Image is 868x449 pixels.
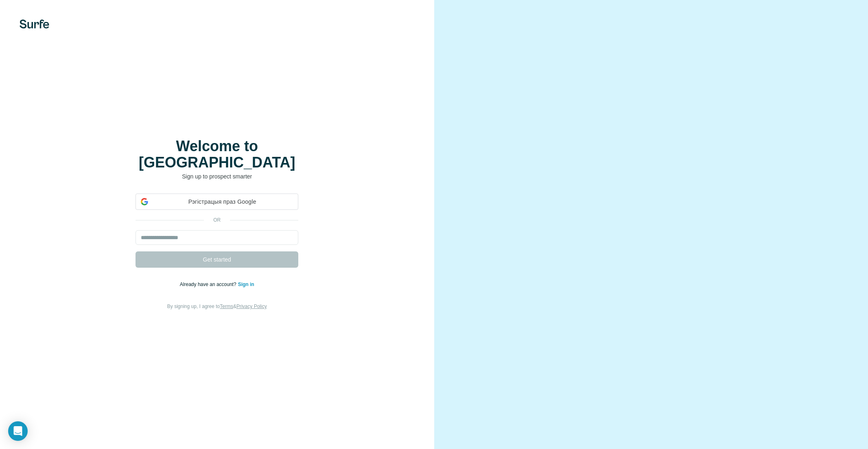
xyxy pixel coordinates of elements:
[151,198,293,206] span: Рэгістрацыя праз Google
[220,304,233,309] a: Terms
[20,20,49,29] img: Surfe's logo
[136,194,298,210] div: Рэгістрацыя праз Google
[236,304,267,309] a: Privacy Policy
[204,216,230,224] p: or
[180,282,238,287] span: Already have an account?
[136,172,298,180] p: Sign up to prospect smarter
[136,138,298,171] h1: Welcome to [GEOGRAPHIC_DATA]
[238,282,254,287] a: Sign in
[167,304,267,309] span: By signing up, I agree to &
[8,421,28,441] div: Open Intercom Messenger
